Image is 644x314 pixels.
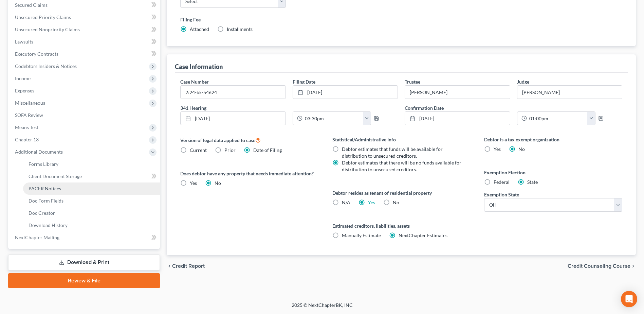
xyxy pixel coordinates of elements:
span: Lawsuits [15,39,33,45]
i: chevron_right [630,263,636,269]
label: Debtor is a tax exempt organization [484,136,622,143]
span: Expenses [15,88,34,93]
span: Credit Counseling Course [568,263,630,269]
input: -- [405,86,510,99]
label: Version of legal data applied to case [180,136,318,144]
a: [DATE] [405,112,510,125]
a: Yes [368,199,375,205]
a: Client Document Storage [23,170,160,182]
label: Case Number [180,78,209,85]
input: -- [517,86,622,99]
span: N/A [342,199,350,205]
a: Review & File [8,273,160,288]
label: Filing Date [293,78,315,85]
input: Enter case number... [181,86,285,99]
label: Filing Fee [180,16,622,23]
label: Exemption State [484,191,519,198]
label: Debtor resides as tenant of residential property [332,189,471,196]
div: Case Information [175,63,223,71]
label: Judge [517,78,529,85]
a: Unsecured Nonpriority Claims [10,23,160,36]
span: Unsecured Priority Claims [15,14,71,20]
span: No [393,199,399,205]
label: Confirmation Date [401,104,626,111]
span: Federal [494,179,510,185]
span: NextChapter Mailing [15,234,59,240]
i: chevron_left [167,263,172,269]
span: Forms Library [29,161,58,167]
span: PACER Notices [29,186,61,191]
a: Executory Contracts [10,48,160,60]
a: Doc Form Fields [23,195,160,207]
a: [DATE] [181,112,285,125]
span: Debtor estimates that funds will be available for distribution to unsecured creditors. [342,146,443,159]
span: Credit Report [172,263,205,269]
span: No [518,146,525,152]
span: Current [190,147,207,153]
span: Yes [190,180,197,186]
label: Statistical/Administrative Info [332,136,471,143]
label: Trustee [405,78,420,85]
button: Credit Counseling Course chevron_right [568,263,636,269]
div: 2025 © NextChapterBK, INC [129,302,516,314]
span: Download History [29,222,68,228]
span: Codebtors Insiders & Notices [15,63,77,69]
a: Forms Library [23,158,160,170]
span: Income [15,75,31,81]
span: Installments [227,26,253,32]
span: Additional Documents [15,149,63,155]
span: Client Document Storage [29,173,82,179]
span: Miscellaneous [15,100,45,106]
input: -- : -- [527,112,588,125]
span: Prior [224,147,236,153]
button: chevron_left Credit Report [167,263,205,269]
div: Open Intercom Messenger [621,291,637,307]
span: Doc Creator [29,210,55,216]
span: Attached [190,26,209,32]
label: 341 Hearing [177,104,401,111]
span: SOFA Review [15,112,43,118]
a: Download & Print [8,255,160,271]
span: State [527,179,538,185]
input: -- : -- [302,112,363,125]
span: NextChapter Estimates [399,232,447,238]
span: Doc Form Fields [29,198,63,204]
span: Manually Estimate [342,232,381,238]
span: Means Test [15,124,38,130]
span: Date of Filing [253,147,282,153]
span: Secured Claims [15,2,48,8]
a: Download History [23,219,160,231]
span: Unsecured Nonpriority Claims [15,27,80,32]
a: PACER Notices [23,182,160,195]
a: Unsecured Priority Claims [10,11,160,23]
span: Yes [494,146,501,152]
a: Lawsuits [10,36,160,48]
span: Executory Contracts [15,51,58,57]
span: Chapter 13 [15,137,39,142]
span: Debtor estimates that there will be no funds available for distribution to unsecured creditors. [342,160,461,172]
label: Does debtor have any property that needs immediate attention? [180,170,318,177]
a: NextChapter Mailing [10,231,160,244]
span: No [215,180,221,186]
label: Estimated creditors, liabilities, assets [332,222,471,229]
a: SOFA Review [10,109,160,121]
a: [DATE] [293,86,398,99]
a: Doc Creator [23,207,160,219]
label: Exemption Election [484,169,622,176]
